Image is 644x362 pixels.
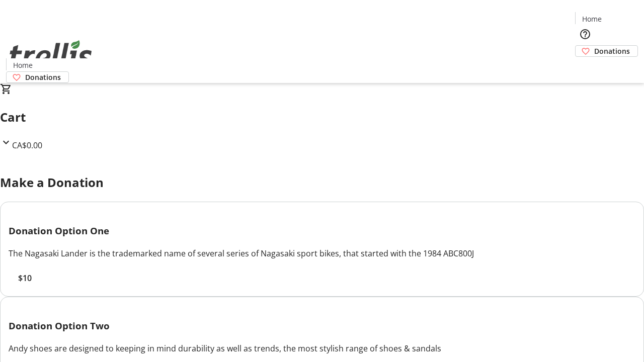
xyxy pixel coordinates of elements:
h3: Donation Option One [9,224,635,238]
button: $10 [9,272,41,284]
button: Help [575,24,595,44]
span: Home [13,60,33,70]
h3: Donation Option Two [9,319,635,333]
span: CA$0.00 [12,140,42,151]
span: Donations [25,72,61,82]
span: Donations [594,46,630,56]
a: Home [576,14,608,24]
span: $10 [18,272,32,284]
span: Home [582,14,602,24]
a: Home [7,60,39,70]
button: Cart [575,57,595,77]
a: Donations [6,71,69,83]
img: Orient E2E Organization 2vYDa0Q0Vt's Logo [6,29,96,79]
a: Donations [575,45,638,57]
div: Andy shoes are designed to keeping in mind durability as well as trends, the most stylish range o... [9,342,635,354]
div: The Nagasaki Lander is the trademarked name of several series of Nagasaki sport bikes, that start... [9,247,635,259]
